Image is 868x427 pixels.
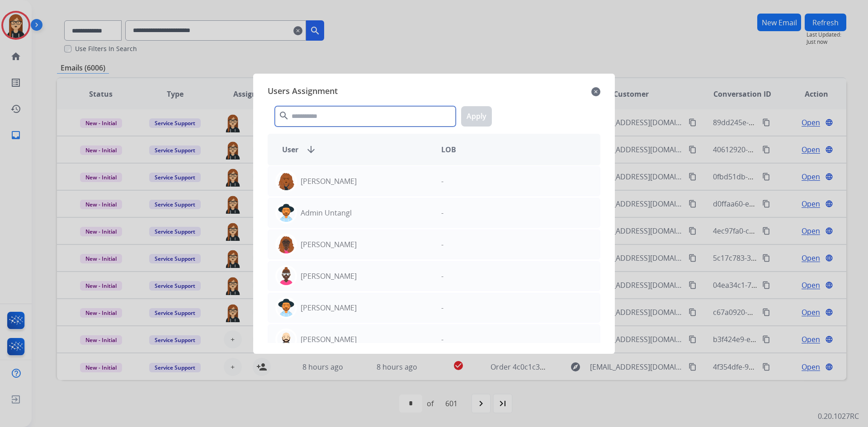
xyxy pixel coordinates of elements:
[441,239,443,250] p: -
[301,239,357,250] p: [PERSON_NAME]
[301,302,357,313] p: [PERSON_NAME]
[441,144,456,155] span: LOB
[441,334,443,345] p: -
[268,84,338,99] span: Users Assignment
[275,144,434,155] div: User
[278,110,289,121] mat-icon: search
[441,302,443,313] p: -
[591,86,600,97] mat-icon: close
[301,207,352,218] p: Admin Untangl
[441,176,443,187] p: -
[461,106,492,127] button: Apply
[301,334,357,345] p: [PERSON_NAME]
[301,271,357,282] p: [PERSON_NAME]
[306,144,316,155] mat-icon: arrow_downward
[441,271,443,282] p: -
[441,207,443,218] p: -
[301,176,357,187] p: [PERSON_NAME]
